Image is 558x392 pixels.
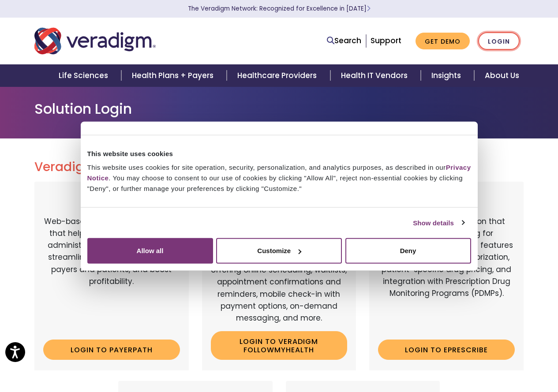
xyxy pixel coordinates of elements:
[87,148,471,159] div: This website uses cookies
[34,26,156,56] img: Veradigm logo
[330,64,421,87] a: Health IT Vendors
[87,164,471,182] a: Privacy Notice
[87,238,213,264] button: Allow all
[371,35,401,46] a: Support
[478,32,520,50] a: Login
[211,228,348,325] p: Veradigm FollowMyHealth's Mobile Patient Experience enhances patient access via mobile devices, o...
[378,340,515,360] a: Login to ePrescribe
[211,331,348,360] a: Login to Veradigm FollowMyHealth
[121,64,227,87] a: Health Plans + Payers
[87,162,471,194] div: This website uses cookies for site operation, security, personalization, and analytics purposes, ...
[43,340,180,360] a: Login to Payerpath
[367,4,371,13] span: Learn More
[413,217,464,228] a: Show details
[43,216,180,332] p: Web-based, user-friendly solutions that help providers and practice administrators enhance revenu...
[345,238,471,264] button: Deny
[48,64,121,87] a: Life Sciences
[188,4,371,13] a: The Veradigm Network: Recognized for Excellence in [DATE]Learn More
[327,35,361,47] a: Search
[416,33,470,50] a: Get Demo
[227,64,330,87] a: Healthcare Providers
[43,192,180,205] h3: Payerpath
[421,64,474,87] a: Insights
[474,64,530,87] a: About Us
[216,238,342,264] button: Customize
[34,160,524,175] h2: Veradigm Solutions
[378,216,515,332] p: A comprehensive solution that simplifies prescribing for healthcare providers with features like ...
[34,101,524,117] h1: Solution Login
